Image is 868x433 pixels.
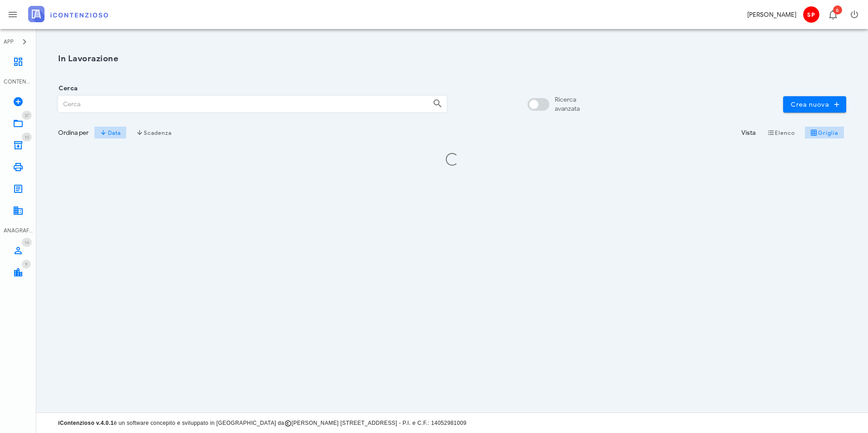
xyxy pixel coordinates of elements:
[94,126,127,139] button: Data
[747,10,796,20] div: [PERSON_NAME]
[555,95,580,113] div: Ricerca avanzata
[800,4,822,25] button: SP
[59,96,425,112] input: Cerca
[761,126,801,139] button: Elenco
[790,100,839,108] span: Crea nuova
[25,240,29,246] span: 14
[833,5,842,15] span: Distintivo
[58,420,113,426] strong: iContenzioso v.4.0.1
[783,96,846,113] button: Crea nuova
[767,129,795,136] span: Elenco
[822,4,843,25] button: Distintivo
[805,126,844,139] button: Griglia
[22,238,32,247] span: Distintivo
[22,133,32,142] span: Distintivo
[4,226,33,235] div: ANAGRAFICA
[100,129,120,136] span: Data
[56,84,78,93] label: Cerca
[22,111,32,120] span: Distintivo
[741,128,755,138] div: Vista
[25,134,29,140] span: 10
[4,78,33,86] div: CONTENZIOSO
[22,260,31,269] span: Distintivo
[130,126,178,139] button: Scadenza
[28,6,108,22] img: logo-text-2x.png
[25,113,29,118] span: 37
[803,6,819,23] span: SP
[810,129,838,136] span: Griglia
[58,128,89,138] div: Ordina per
[136,129,172,136] span: Scadenza
[58,53,846,65] h1: In Lavorazione
[25,261,28,267] span: 9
